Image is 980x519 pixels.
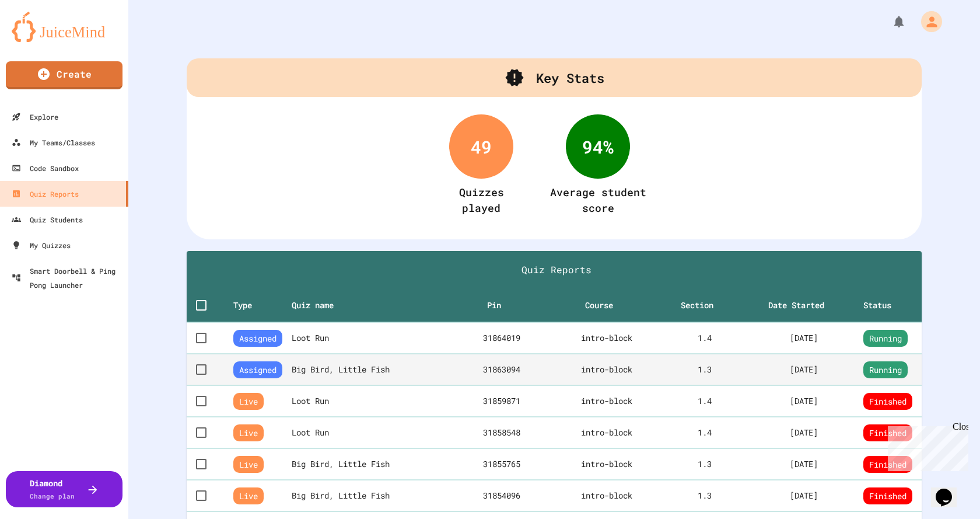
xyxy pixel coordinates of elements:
[487,298,516,312] span: Pin
[12,135,95,149] div: My Teams/Classes
[6,471,123,507] button: DiamondChange plan
[292,322,455,354] th: Loot Run
[768,298,839,312] span: Date Started
[883,422,968,471] iframe: chat widget
[863,330,908,347] span: Running
[12,110,58,124] div: Explore
[863,424,912,441] span: Finished
[292,448,455,480] th: Big Bird, Little Fish
[931,472,968,507] iframe: chat widget
[455,385,548,417] td: 31859871
[745,480,863,511] td: [DATE]
[292,417,455,448] th: Loot Run
[196,263,917,277] h1: Quiz Reports
[455,354,548,385] td: 31863094
[558,490,656,501] div: intro-block
[674,395,736,407] div: 1 . 4
[233,393,264,410] span: Live
[12,187,79,201] div: Quiz Reports
[558,427,656,438] div: intro-block
[233,456,264,473] span: Live
[12,238,71,252] div: My Quizzes
[548,184,647,216] div: Average student score
[863,393,912,410] span: Finished
[558,395,656,407] div: intro-block
[30,492,75,500] span: Change plan
[558,332,656,344] div: intro-block
[455,322,548,354] td: 31864019
[292,385,455,417] th: Loot Run
[12,161,79,175] div: Code Sandbox
[6,61,123,89] a: Create
[745,354,863,385] td: [DATE]
[187,58,922,97] div: Key Stats
[863,487,912,504] span: Finished
[292,354,455,385] th: Big Bird, Little Fish
[674,458,736,470] div: 1 . 3
[681,298,729,312] span: Section
[5,5,80,74] div: Chat with us now!Close
[12,213,83,227] div: Quiz Students
[863,361,908,378] span: Running
[870,12,909,32] div: My Notifications
[449,114,513,179] div: 49
[233,424,264,441] span: Live
[12,12,117,42] img: logo-orange.svg
[30,477,75,501] div: Diamond
[745,385,863,417] td: [DATE]
[745,448,863,480] td: [DATE]
[745,322,863,354] td: [DATE]
[455,480,548,511] td: 31854096
[292,298,349,312] span: Quiz name
[674,332,736,344] div: 1 . 4
[674,490,736,501] div: 1 . 3
[233,298,267,312] span: Type
[292,480,455,511] th: Big Bird, Little Fish
[455,417,548,448] td: 31858548
[459,184,504,216] div: Quizzes played
[863,456,912,473] span: Finished
[585,298,628,312] span: Course
[674,427,736,438] div: 1 . 4
[558,458,656,470] div: intro-block
[12,264,124,292] div: Smart Doorbell & Ping Pong Launcher
[233,361,282,378] span: Assigned
[455,448,548,480] td: 31855765
[558,364,656,375] div: intro-block
[745,417,863,448] td: [DATE]
[909,8,945,35] div: My Account
[863,298,907,312] span: Status
[674,364,736,375] div: 1 . 3
[566,114,630,179] div: 94 %
[233,487,264,504] span: Live
[233,330,282,347] span: Assigned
